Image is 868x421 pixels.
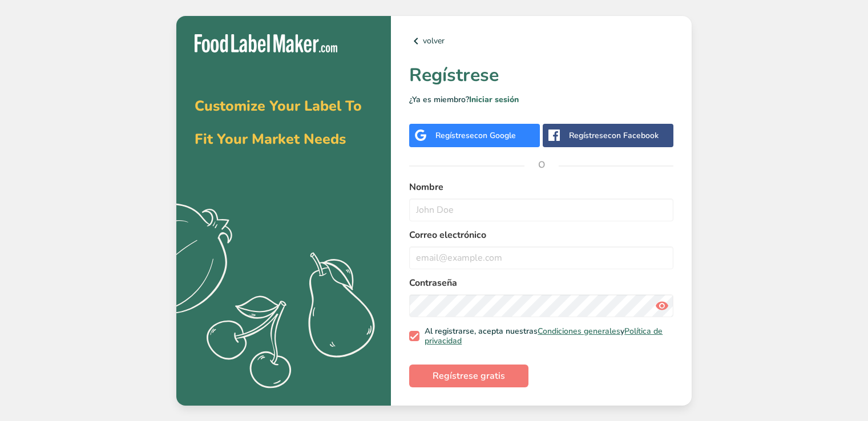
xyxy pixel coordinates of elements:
[409,199,673,221] input: John Doe
[195,96,362,149] span: Customize Your Label To Fit Your Market Needs
[435,129,516,141] div: Regístrese
[409,246,673,269] input: email@example.com
[409,180,673,194] label: Nombre
[469,94,519,105] a: Iniciar sesión
[569,129,659,141] div: Regístrese
[419,326,669,346] span: Al registrarse, acepta nuestras y
[433,369,505,383] span: Regístrese gratis
[524,148,559,182] span: O
[608,130,659,141] span: con Facebook
[538,326,620,337] a: Condiciones generales
[474,130,516,141] span: con Google
[409,228,673,242] label: Correo electrónico
[425,326,663,347] a: Política de privacidad
[409,34,673,48] a: volver
[409,276,673,290] label: Contraseña
[409,94,673,106] p: ¿Ya es miembro?
[409,62,673,89] h1: Regístrese
[409,365,528,387] button: Regístrese gratis
[195,34,337,53] img: Food Label Maker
